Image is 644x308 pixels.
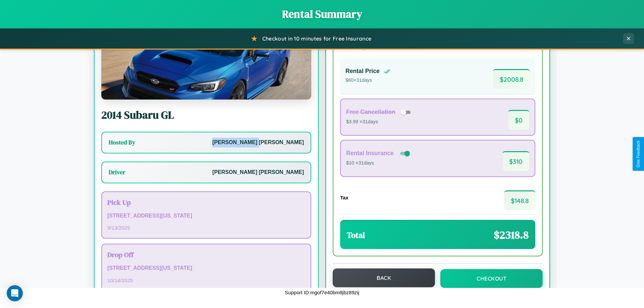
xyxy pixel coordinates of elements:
[502,151,529,171] span: $ 310
[101,108,311,122] h2: 2014 Subaru GL
[101,33,311,100] img: Subaru GL
[346,159,411,168] p: $10 × 31 days
[346,150,394,157] h4: Rental Insurance
[212,138,304,147] p: [PERSON_NAME] [PERSON_NAME]
[333,268,435,287] button: Back
[7,285,23,301] div: Open Intercom Messenger
[346,109,395,116] h4: Free Cancellation
[212,168,304,177] p: [PERSON_NAME] [PERSON_NAME]
[504,190,535,210] span: $ 148.8
[636,140,641,168] div: Give Feedback
[440,269,543,288] button: Checkout
[7,7,637,21] h1: Rental Summary
[493,69,530,89] span: $ 2008.8
[262,35,371,42] span: Checkout in 10 minutes for Free Insurance
[340,195,348,200] h4: Tax
[109,168,125,176] h3: Driver
[285,288,359,297] p: Support ID: mgof7e40bm8jbz89zij
[345,76,390,85] p: $ 60 × 31 days
[107,263,305,273] p: [STREET_ADDRESS][US_STATE]
[107,223,305,232] p: 9 / 13 / 2025
[107,211,305,221] p: [STREET_ADDRESS][US_STATE]
[508,110,529,130] span: $ 0
[107,250,305,259] h3: Drop Off
[107,276,305,285] p: 10 / 14 / 2025
[345,68,380,75] h4: Rental Price
[107,197,305,207] h3: Pick Up
[109,138,135,146] h3: Hosted By
[494,228,529,242] span: $ 2318.8
[347,230,365,241] h3: Total
[346,118,413,126] p: $3.99 × 31 days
